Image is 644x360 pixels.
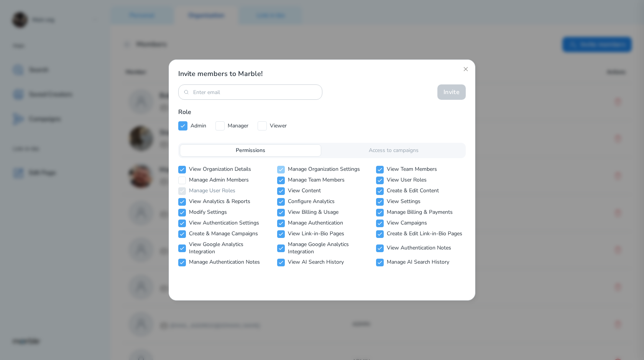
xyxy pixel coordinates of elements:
[189,198,250,205] p: View Analytics & Reports
[288,187,321,195] p: View Content
[189,166,251,173] p: View Organization Details
[189,177,249,184] p: Manage Admin Members
[387,166,437,173] p: View Team Members
[387,220,427,227] p: View Campaigns
[288,241,367,256] p: Manage Google Analytics Integration
[387,244,451,252] p: View Authentication Notes
[189,209,227,216] p: Modify Settings
[178,107,466,117] p: Role
[178,69,322,78] h2: Invite members to Marble!
[387,177,427,184] p: View User Roles
[191,121,206,130] p: Admin
[288,198,335,205] p: Configure Analytics
[288,230,344,238] p: View Link-in-Bio Pages
[288,209,338,216] p: View Billing & Usage
[189,187,235,195] p: Manage User Roles
[189,220,259,227] p: View Authentication Settings
[189,230,258,238] p: Create & Manage Campaigns
[189,259,260,266] p: Manage Authentication Notes
[189,241,268,256] p: View Google Analytics Integration
[387,198,421,205] p: View Settings
[387,230,462,238] p: Create & Edit Link-in-Bio Pages
[288,220,343,227] p: Manage Authentication
[437,84,466,100] button: Invite
[236,147,265,154] p: Permissions
[387,259,449,266] p: Manage AI Search History
[228,121,248,130] p: Manager
[288,259,344,266] p: View AI Search History
[193,89,307,96] input: Enter email
[270,121,287,130] p: Viewer
[387,187,439,195] p: Create & Edit Content
[288,177,345,184] p: Manage Team Members
[288,166,360,173] p: Manage Organization Settings
[387,209,453,216] p: Manage Billing & Payments
[369,147,419,154] p: Access to campaigns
